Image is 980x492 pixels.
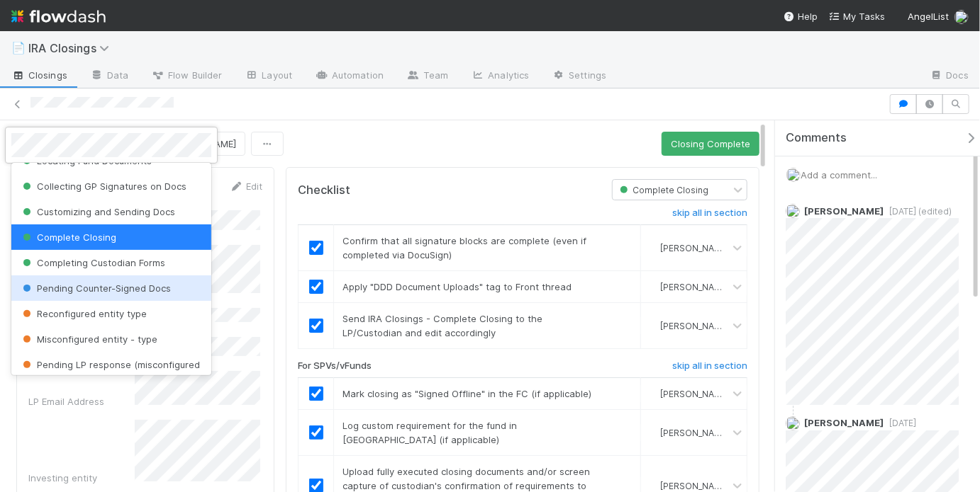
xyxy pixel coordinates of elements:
[20,155,152,166] span: Locating Fund Documents
[20,333,157,345] span: Misconfigured entity - type
[20,282,171,294] span: Pending Counter-Signed Docs
[20,181,186,192] span: Collecting GP Signatures on Docs
[20,206,175,217] span: Customizing and Sending Docs
[20,359,200,384] span: Pending LP response (misconfigured entity)
[20,257,165,268] span: Completing Custodian Forms
[20,231,116,243] span: Complete Closing
[20,308,147,319] span: Reconfigured entity type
